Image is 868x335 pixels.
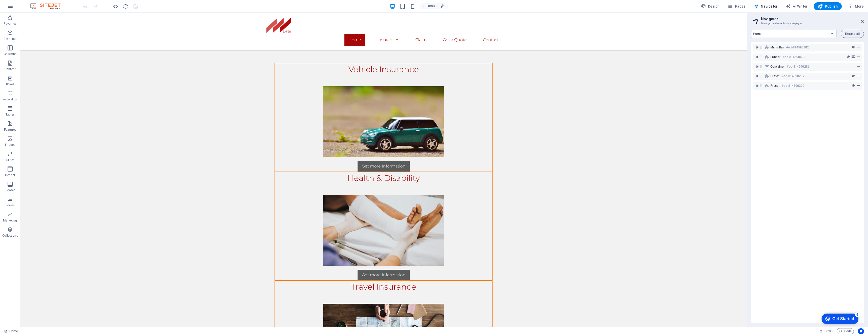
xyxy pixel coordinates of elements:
button: More [846,2,866,10]
div: Get Started 5 items remaining, 0% complete [4,3,41,13]
span: AI Writer [786,4,808,9]
span: Navigator [754,4,778,9]
h6: #ed-814590202 [781,73,804,79]
span: Design [701,4,720,9]
button: preset [851,73,856,79]
button: context-menu [856,64,861,70]
button: reload [122,3,128,9]
button: preset [851,44,856,50]
button: toggle-expand [754,83,760,89]
i: Reload page [123,4,128,9]
span: More [848,4,864,9]
h6: #ed-814590382 [786,44,809,50]
button: preset [851,83,856,89]
button: Code [837,328,854,334]
span: Publish [818,4,838,9]
p: Header [5,173,15,177]
p: Columns [4,52,16,56]
p: Content [5,67,16,71]
p: Tables [6,113,15,117]
button: context-menu [856,44,861,50]
button: Pages [726,2,747,10]
p: Slider [6,158,14,162]
h2: Navigator [761,17,864,21]
p: Favorites [4,22,16,26]
p: Images [5,143,15,147]
p: Forms [6,203,15,207]
div: Get Started [15,6,37,10]
div: Design (Ctrl+Alt+Y) [699,2,722,10]
h6: #ed-814590220 [781,83,804,89]
button: context-menu [856,54,861,60]
h6: Session time [819,328,833,334]
span: Code [839,328,852,334]
button: toggle-expand [754,64,760,70]
span: Menu Bar [770,45,784,49]
div: 5 [37,1,42,6]
button: Navigator [752,2,780,10]
button: toggle-expand [754,54,760,60]
button: Usercentrics [858,328,864,334]
button: context-menu [856,83,861,89]
span: 00 00 [825,328,832,334]
a: Click to cancel selection. Double-click to open Pages [4,328,18,334]
button: toggle-expand [754,44,760,50]
p: Features [4,128,16,132]
p: Elements [4,37,17,41]
h6: 100% [427,3,436,9]
p: Footer [6,188,15,192]
p: Collections [2,234,18,238]
button: 100% [420,3,438,9]
h6: #ed-814590286 [787,64,809,70]
img: Editor Logo [29,3,67,9]
span: Preset [770,74,779,78]
h6: #ed-814590400 [782,54,805,60]
button: toggle-expand [754,73,760,79]
button: Expand all [841,30,864,38]
span: Preset [770,84,779,88]
span: Banner [770,55,780,59]
i: On resize automatically adjust zoom level to fit chosen device. [441,4,445,9]
button: Publish [814,2,842,10]
p: Boxes [6,82,14,86]
button: preset [846,54,851,60]
span: : [828,329,829,333]
button: context-menu [856,73,861,79]
span: Container [770,65,785,69]
p: Accordion [3,97,17,101]
button: background [851,54,856,60]
span: Pages [728,4,745,9]
button: AI Writer [784,2,810,10]
h3: Manage the elements on your pages [761,21,854,26]
button: Design [699,2,722,10]
p: Marketing [3,218,17,222]
span: Expand all [845,32,860,35]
